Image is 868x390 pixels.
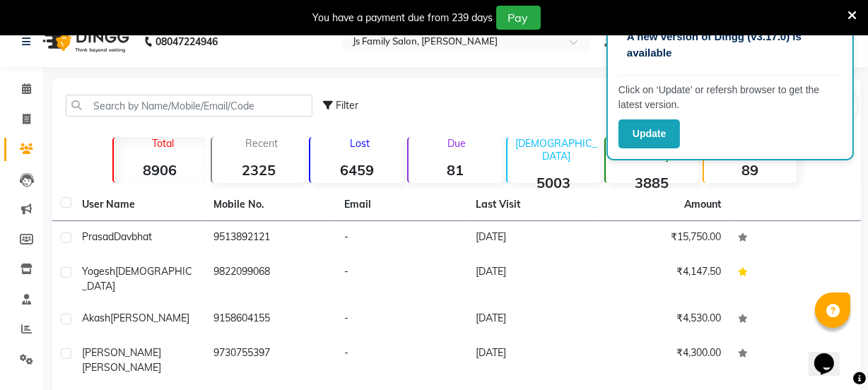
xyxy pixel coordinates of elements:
[336,337,467,384] td: -
[467,337,599,384] td: [DATE]
[508,174,600,191] strong: 5003
[513,137,600,162] p: [DEMOGRAPHIC_DATA]
[110,312,189,324] span: [PERSON_NAME]
[82,312,110,324] span: Akash
[496,6,541,30] button: Pay
[599,256,730,302] td: ₹4,147.50
[212,161,305,179] strong: 2325
[599,221,730,256] td: ₹15,750.00
[205,221,336,256] td: 9513892121
[467,302,599,337] td: [DATE]
[82,265,115,278] span: Yogesh
[676,189,729,220] th: Amount
[114,161,206,179] strong: 8906
[599,337,730,384] td: ₹4,300.00
[205,189,336,221] th: Mobile No.
[205,337,336,384] td: 9730755397
[74,189,205,221] th: User Name
[467,221,599,256] td: [DATE]
[467,189,599,221] th: Last Visit
[82,265,192,292] span: [DEMOGRAPHIC_DATA]
[336,256,467,302] td: -
[599,302,730,337] td: ₹4,530.00
[606,174,698,191] strong: 3885
[205,302,336,337] td: 9158604155
[618,119,680,148] button: Update
[411,137,501,150] p: Due
[218,137,305,150] p: Recent
[82,346,161,359] span: [PERSON_NAME]
[66,95,312,117] input: Search by Name/Mobile/Email/Code
[704,161,797,179] strong: 89
[336,302,467,337] td: -
[36,22,133,61] img: logo
[336,189,467,221] th: Email
[336,221,467,256] td: -
[336,99,358,112] span: Filter
[114,230,152,243] span: Davbhat
[809,333,854,376] iframe: chat widget
[310,161,403,179] strong: 6459
[119,137,206,150] p: Total
[82,230,114,243] span: Prasad
[205,256,336,302] td: 9822099068
[627,29,833,61] p: A new version of Dingg (v3.17.0) is available
[82,361,161,374] span: [PERSON_NAME]
[618,83,842,112] p: Click on ‘Update’ or refersh browser to get the latest version.
[409,161,501,179] strong: 81
[467,256,599,302] td: [DATE]
[156,22,218,61] b: 08047224946
[316,137,403,150] p: Lost
[313,11,493,25] div: You have a payment due from 239 days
